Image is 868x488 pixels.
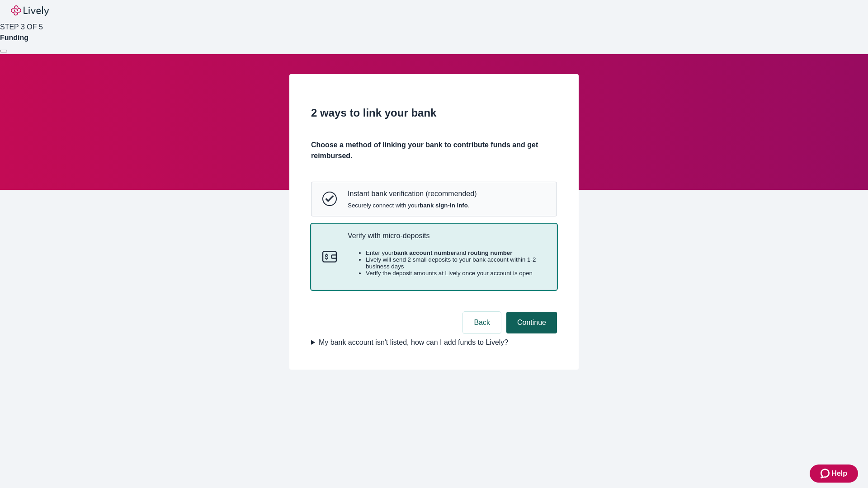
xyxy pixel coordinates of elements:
h2: 2 ways to link your bank [311,105,557,121]
span: Help [831,468,847,479]
img: Lively [11,5,49,16]
button: Zendesk support iconHelp [810,465,858,483]
button: Back [463,312,501,333]
button: Instant bank verificationInstant bank verification (recommended)Securely connect with yourbank si... [311,182,557,216]
strong: bank sign-in info [420,202,468,209]
p: Verify with micro-deposits [348,231,546,240]
strong: bank account number [394,249,457,256]
button: Continue [506,312,557,333]
button: Micro-depositsVerify with micro-depositsEnter yourbank account numberand routing numberLively wil... [311,224,557,290]
h4: Choose a method of linking your bank to contribute funds and get reimbursed. [311,140,557,161]
li: Verify the deposit amounts at Lively once your account is open [366,270,546,277]
summary: My bank account isn't listed, how can I add funds to Lively? [311,337,557,348]
li: Enter your and [366,249,546,256]
svg: Zendesk support icon [821,468,831,479]
svg: Instant bank verification [322,192,337,206]
strong: routing number [468,249,512,256]
li: Lively will send 2 small deposits to your bank account within 1-2 business days [366,256,546,270]
p: Instant bank verification (recommended) [348,189,476,198]
span: Securely connect with your . [348,202,476,209]
svg: Micro-deposits [322,249,337,264]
